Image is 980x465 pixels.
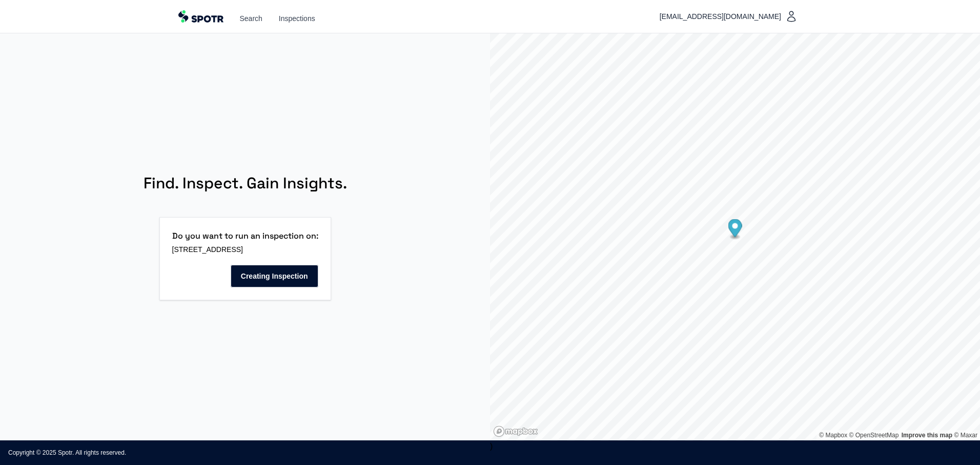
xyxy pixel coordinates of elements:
a: Improve this map [902,432,952,439]
span: [EMAIL_ADDRESS][DOMAIN_NAME] [660,10,785,23]
canvas: Map [490,33,980,440]
div: Map marker [728,219,742,240]
a: Inspections [279,13,315,24]
a: Search [240,13,262,24]
a: Maxar [954,432,977,439]
button: [EMAIL_ADDRESS][DOMAIN_NAME] [656,6,802,27]
a: Mapbox [819,432,847,439]
p: [STREET_ADDRESS] [172,242,318,257]
a: Mapbox homepage [493,425,538,437]
h1: Do you want to run an inspection on: [172,230,318,242]
button: Creating Inspection [231,265,318,287]
a: OpenStreetMap [849,432,899,439]
h1: Find. Inspect. Gain Insights. [144,166,347,201]
div: ) [490,33,980,440]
